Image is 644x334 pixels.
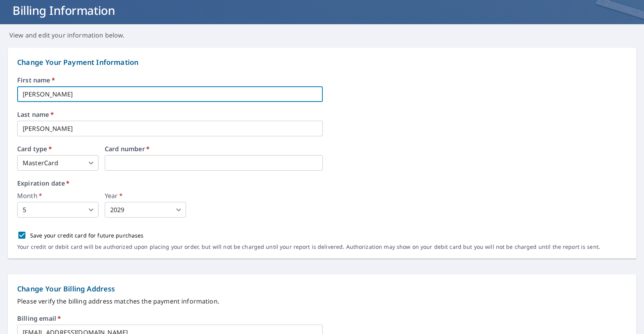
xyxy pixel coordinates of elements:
[105,202,186,218] div: 2029
[17,193,98,199] label: Month
[17,315,61,321] label: Billing email
[105,146,323,152] label: Card number
[105,155,323,171] iframe: secure payment field
[17,202,98,218] div: 5
[17,146,98,152] label: Card type
[17,77,627,83] label: First name
[17,111,627,118] label: Last name
[17,296,627,306] p: Please verify the billing address matches the payment information.
[9,2,635,18] h1: Billing Information
[17,180,627,186] label: Expiration date
[17,243,600,250] p: Your credit or debit card will be authorized upon placing your order, but will not be charged unt...
[17,57,627,68] p: Change Your Payment Information
[30,231,144,239] p: Save your credit card for future purchases
[105,193,186,199] label: Year
[17,284,627,294] p: Change Your Billing Address
[17,155,98,171] div: MasterCard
